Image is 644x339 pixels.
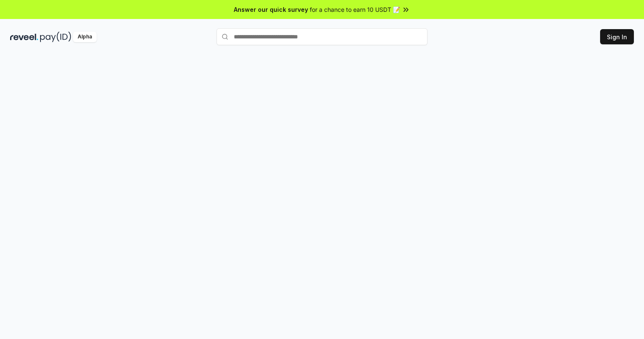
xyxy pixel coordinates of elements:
img: pay_id [40,32,71,42]
img: reveel_dark [10,32,38,42]
button: Sign In [600,29,634,44]
span: for a chance to earn 10 USDT 📝 [310,5,400,14]
span: Answer our quick survey [234,5,308,14]
div: Alpha [73,32,97,42]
